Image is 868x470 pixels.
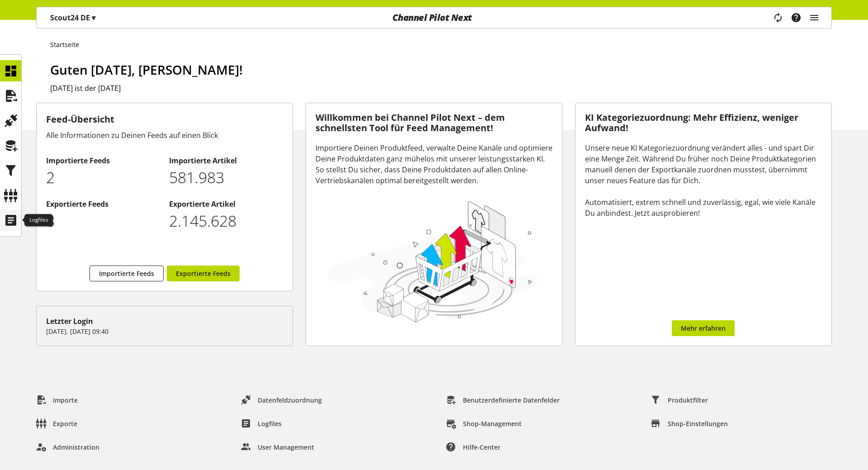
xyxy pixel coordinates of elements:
[50,83,832,94] h2: [DATE] ist der [DATE]
[46,113,283,126] h3: Feed-Übersicht
[50,61,243,78] span: Guten [DATE], [PERSON_NAME]!
[46,155,160,166] h2: Importierte Feeds
[439,439,508,455] a: Hilfe-Center
[234,415,289,432] a: Logfiles
[29,392,85,408] a: Importe
[668,419,728,428] span: Shop-Einstellungen
[169,209,283,233] p: 2145628
[46,209,160,233] p: 8
[258,395,322,405] span: Datenfeldzuordnung
[258,419,282,428] span: Logfiles
[90,266,164,281] a: Importierte Feeds
[169,155,283,166] h2: Importierte Artikel
[316,142,552,186] div: Importiere Deinen Produktfeed, verwalte Deine Kanäle und optimiere Deine Produktdaten ganz mühelo...
[99,269,154,278] span: Importierte Feeds
[46,166,160,189] p: 2
[46,199,160,209] h2: Exportierte Feeds
[463,419,522,428] span: Shop-Management
[46,327,283,336] p: [DATE], [DATE] 09:40
[92,13,95,23] span: ▾
[234,392,329,408] a: Datenfeldzuordnung
[325,197,541,325] img: 78e1b9dcff1e8392d83655fcfc870417.svg
[29,439,107,455] a: Administration
[439,415,529,432] a: Shop-Management
[668,395,708,405] span: Produktfilter
[234,439,321,455] a: User Management
[463,442,500,452] span: Hilfe-Center
[46,316,283,327] div: Letzter Login
[53,419,77,428] span: Exporte
[169,199,283,209] h2: Exportierte Artikel
[167,266,240,281] a: Exportierte Feeds
[681,323,726,333] span: Mehr erfahren
[36,7,832,28] nav: main navigation
[24,214,53,227] div: Logfiles
[169,166,283,189] p: 581983
[644,415,735,432] a: Shop-Einstellungen
[585,142,822,218] div: Unsere neue KI Kategoriezuordnung verändert alles - und spart Dir eine Menge Zeit. Während Du frü...
[29,415,85,432] a: Exporte
[585,113,822,133] h3: KI Kategoriezuordnung: Mehr Effizienz, weniger Aufwand!
[672,320,735,336] a: Mehr erfahren
[176,269,231,278] span: Exportierte Feeds
[439,392,567,408] a: Benutzerdefinierte Datenfelder
[50,12,95,23] p: Scout24 DE
[644,392,715,408] a: Produktfilter
[53,395,78,405] span: Importe
[316,113,552,133] h3: Willkommen bei Channel Pilot Next – dem schnellsten Tool für Feed Management!
[46,130,283,141] div: Alle Informationen zu Deinen Feeds auf einen Blick
[53,442,99,452] span: Administration
[258,442,314,452] span: User Management
[463,395,560,405] span: Benutzerdefinierte Datenfelder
